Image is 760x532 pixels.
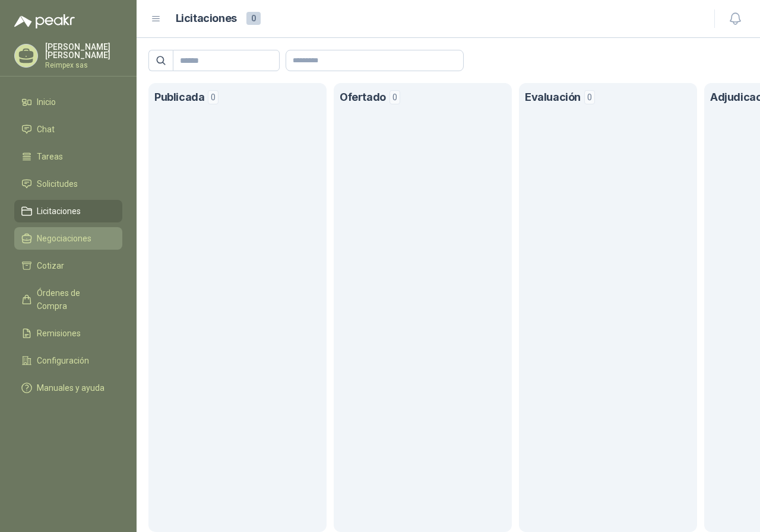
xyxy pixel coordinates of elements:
a: Negociaciones [14,227,122,250]
p: Reimpex sas [45,62,122,69]
span: 0 [208,90,218,104]
h1: Ofertado [340,89,386,106]
span: 0 [584,90,595,104]
span: 0 [389,90,400,104]
span: Cotizar [37,259,64,272]
span: Inicio [37,95,56,109]
span: 0 [246,12,261,25]
a: Cotizar [14,254,122,277]
p: [PERSON_NAME] [PERSON_NAME] [45,43,122,59]
a: Licitaciones [14,200,122,222]
a: Solicitudes [14,173,122,195]
a: Configuración [14,349,122,372]
span: Órdenes de Compra [37,286,111,313]
a: Manuales y ayuda [14,377,122,399]
h1: Publicada [154,89,204,106]
span: Remisiones [37,327,81,340]
h1: Licitaciones [176,10,237,27]
img: Logo peakr [14,14,75,28]
span: Negociaciones [37,232,91,245]
h1: Evaluación [525,89,581,106]
a: Chat [14,118,122,141]
a: Órdenes de Compra [14,282,122,317]
a: Inicio [14,91,122,113]
span: Chat [37,123,55,136]
span: Manuales y ayuda [37,381,104,394]
span: Licitaciones [37,205,81,218]
span: Tareas [37,150,63,163]
a: Tareas [14,145,122,168]
span: Solicitudes [37,177,78,190]
span: Configuración [37,354,89,367]
a: Remisiones [14,322,122,345]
